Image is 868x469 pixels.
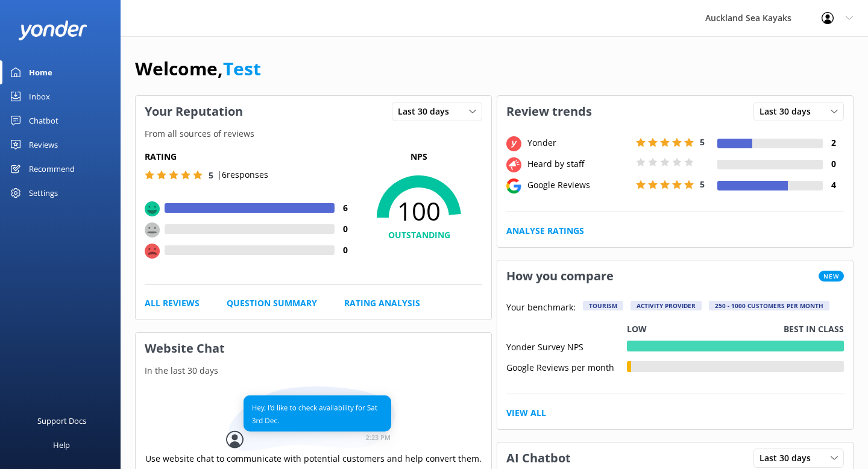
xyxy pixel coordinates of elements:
div: Support Docs [37,409,86,433]
a: Test [223,56,261,81]
div: Chatbot [29,109,58,133]
h3: Review trends [497,96,601,127]
span: Last 30 days [759,452,818,465]
div: Tourism [583,301,623,310]
p: In the last 30 days [136,364,491,377]
a: View All [506,406,546,420]
h1: Welcome, [135,54,261,83]
span: Last 30 days [759,105,818,118]
div: Heard by staff [524,157,633,171]
div: Inbox [29,84,50,109]
div: Home [29,60,52,84]
h3: Your Reputation [136,96,252,127]
p: NPS [356,150,482,163]
h4: 2 [823,136,844,150]
span: 5 [700,136,705,148]
h4: 4 [823,178,844,192]
div: Yonder [524,136,633,150]
div: Google Reviews per month [506,361,627,372]
span: 5 [209,169,213,181]
h3: Website Chat [136,333,491,364]
div: Reviews [29,133,58,157]
img: conversation... [226,386,401,452]
img: yonder-white-logo.png [18,20,87,40]
p: Best in class [784,323,844,336]
p: Low [627,323,647,336]
a: Rating Analysis [344,297,420,310]
span: Last 30 days [398,105,456,118]
h4: 0 [335,244,356,257]
p: Your benchmark: [506,301,576,315]
div: Recommend [29,157,75,181]
p: Use website chat to communicate with potential customers and help convert them. [145,452,482,465]
a: All Reviews [145,297,200,310]
h4: OUTSTANDING [356,228,482,242]
h3: How you compare [497,260,623,292]
div: Google Reviews [524,178,633,192]
h4: 0 [335,222,356,236]
div: 250 - 1000 customers per month [709,301,829,310]
p: From all sources of reviews [136,127,491,140]
span: New [819,271,844,282]
div: Activity Provider [631,301,702,310]
span: 5 [700,178,705,190]
span: 100 [356,196,482,226]
h4: 0 [823,157,844,171]
h4: 6 [335,201,356,215]
a: Analyse Ratings [506,224,584,238]
a: Question Summary [227,297,317,310]
h5: Rating [145,150,356,163]
div: Yonder Survey NPS [506,341,627,351]
div: Settings [29,181,58,205]
p: | 6 responses [217,168,268,181]
div: Help [53,433,70,457]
